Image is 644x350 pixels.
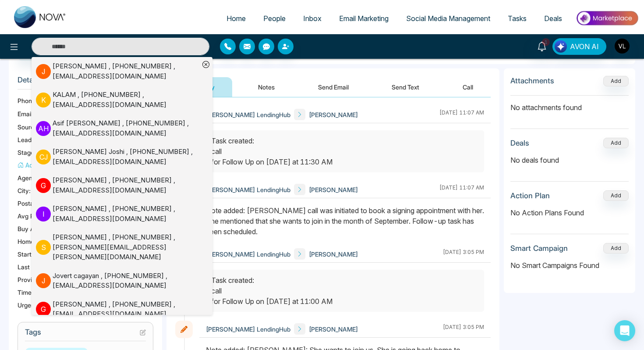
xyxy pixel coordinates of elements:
p: No Smart Campaigns Found [510,260,629,271]
span: Deals [544,14,562,23]
span: 1 [542,38,550,46]
button: Add [603,243,629,254]
p: No deals found [510,155,629,165]
div: [PERSON_NAME] , [PHONE_NUMBER] , [EMAIL_ADDRESS][DOMAIN_NAME] [53,175,199,195]
div: Open Intercom Messenger [614,320,635,341]
span: [PERSON_NAME] [309,110,358,119]
div: [PERSON_NAME] , [PHONE_NUMBER] , [PERSON_NAME][EMAIL_ADDRESS][PERSON_NAME][DOMAIN_NAME] [53,232,199,262]
span: Social Media Management [406,14,490,23]
button: Send Email [301,77,366,97]
span: Postal Code : [18,199,53,208]
a: Social Media Management [397,10,499,27]
span: Timeframe : [18,288,50,297]
h3: Attachments [510,76,554,85]
div: [DATE] 3:05 PM [443,248,484,260]
img: Lead Flow [555,40,567,53]
span: Lead Type: [18,135,49,144]
div: Jovert cagayan , [PHONE_NUMBER] , [EMAIL_ADDRESS][DOMAIN_NAME] [53,271,199,291]
span: Tasks [508,14,527,23]
p: S [36,240,51,255]
span: Inbox [303,14,322,23]
span: Home Type : [18,237,52,246]
button: Add [603,76,629,86]
span: Source: [18,122,39,132]
span: [PERSON_NAME] [309,250,358,259]
a: Tasks [499,10,535,27]
span: Start Date : [18,250,49,259]
div: [DATE] 3:05 PM [443,323,484,335]
div: [PERSON_NAME] Joshi , [PHONE_NUMBER] , [EMAIL_ADDRESS][DOMAIN_NAME] [53,147,199,167]
img: Nova CRM Logo [14,6,67,28]
a: Inbox [294,10,330,27]
span: [PERSON_NAME] [309,185,358,194]
div: [PERSON_NAME] , [PHONE_NUMBER] , [EMAIL_ADDRESS][DOMAIN_NAME] [53,300,199,319]
p: No Action Plans Found [510,207,629,218]
a: People [255,10,294,27]
span: Home [226,14,246,23]
span: Province : [18,275,44,284]
span: City : [18,186,31,195]
span: Email Marketing [339,14,389,23]
div: [DATE] 11:07 AM [439,184,484,195]
span: Add [603,77,629,84]
img: Market-place.gif [575,8,639,28]
img: User Avatar [615,39,630,54]
span: Email: [18,109,34,118]
h3: Details [18,75,153,89]
a: Email Marketing [330,10,397,27]
p: K [36,93,51,107]
button: Call [445,77,491,97]
span: [PERSON_NAME] LendingHub [206,185,290,194]
h3: Smart Campaign [510,244,568,253]
a: Deals [535,10,571,27]
button: Add Address [18,161,63,170]
span: Avg Property Price : [18,211,73,221]
button: Add [603,138,629,148]
span: Stage: [18,148,36,157]
button: Send Text [374,77,437,97]
h3: Action Plan [510,191,550,200]
div: [PERSON_NAME] , [PHONE_NUMBER] , [EMAIL_ADDRESS][DOMAIN_NAME] [53,61,199,81]
span: Phone: [18,96,37,105]
h3: Tags [25,328,146,341]
span: [PERSON_NAME] LendingHub [206,250,290,259]
p: C J [36,150,51,164]
span: People [263,14,286,23]
p: G [36,302,51,317]
span: Agent: [18,173,36,182]
p: J [36,273,51,288]
h3: Deals [510,139,529,147]
span: Urgency : [18,300,43,310]
span: [PERSON_NAME] [309,325,358,334]
div: Asif [PERSON_NAME] , [PHONE_NUMBER] , [EMAIL_ADDRESS][DOMAIN_NAME] [53,118,199,138]
p: G [36,178,51,193]
p: A H [36,121,51,136]
span: Buy Area : [18,224,46,233]
span: [PERSON_NAME] LendingHub [206,110,290,119]
span: AVON AI [570,41,599,52]
button: AVON AI [552,38,606,55]
button: Add [603,190,629,201]
div: KALAM , [PHONE_NUMBER] , [EMAIL_ADDRESS][DOMAIN_NAME] [53,90,199,110]
p: No attachments found [510,96,629,113]
span: Last Contact Date : [18,262,71,271]
div: [DATE] 11:07 AM [439,109,484,120]
a: 1 [531,38,552,54]
button: Notes [241,77,292,97]
a: Home [218,10,255,27]
span: [PERSON_NAME] LendingHub [206,325,290,334]
div: [PERSON_NAME] , [PHONE_NUMBER] , [EMAIL_ADDRESS][DOMAIN_NAME] [53,204,199,224]
p: J [36,64,51,79]
p: I [36,207,51,221]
